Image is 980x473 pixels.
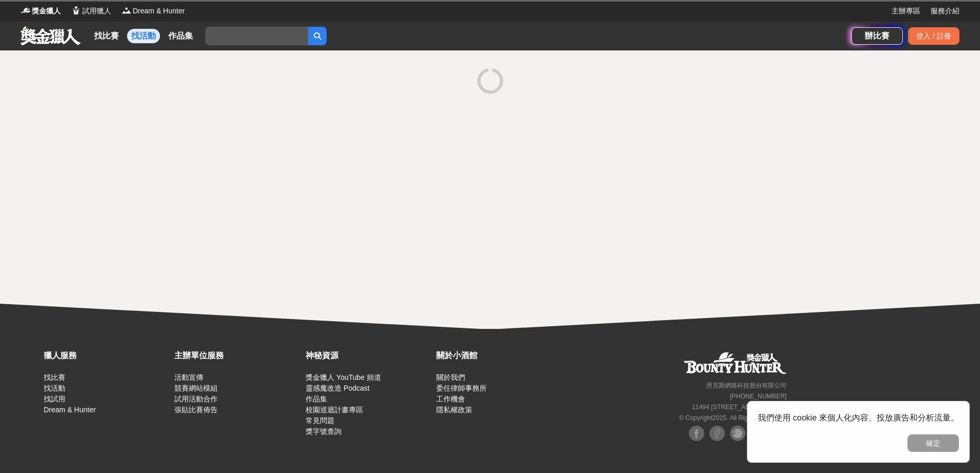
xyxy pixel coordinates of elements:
[758,413,959,422] span: 我們使用 cookie 來個人化內容、投放廣告和分析流量。
[44,406,96,414] a: Dream & Hunter
[851,27,903,45] a: 辦比賽
[306,427,342,435] a: 獎字號查詢
[174,395,218,403] a: 試用活動合作
[174,384,218,392] a: 競賽網站模組
[32,6,61,16] span: 獎金獵人
[908,27,959,45] div: 登入 / 註冊
[44,384,65,392] a: 找活動
[71,5,81,15] img: Logo
[44,373,65,381] a: 找比賽
[692,404,787,411] small: 11494 [STREET_ADDRESS] 3 樓
[679,414,787,422] small: © Copyright 2025 . All Rights Reserved.
[306,384,369,392] a: 靈感魔改造 Podcast
[931,6,959,16] a: 服務介紹
[730,426,745,441] img: Plurk
[306,395,327,403] a: 作品集
[21,6,61,16] a: Logo獎金獵人
[706,382,787,389] small: 恩克斯網路科技股份有限公司
[174,373,203,381] a: 活動宣傳
[689,426,704,441] img: Facebook
[436,395,465,403] a: 工作機會
[436,373,465,381] a: 關於我們
[892,6,920,16] a: 主辦專區
[71,6,111,16] a: Logo試用獵人
[436,349,562,362] div: 關於小酒館
[306,373,381,381] a: 獎金獵人 YouTube 頻道
[44,395,65,403] a: 找試用
[133,6,185,16] span: Dream & Hunter
[174,406,218,414] a: 張貼比賽佈告
[121,5,132,15] img: Logo
[436,406,472,414] a: 隱私權政策
[174,349,300,362] div: 主辦單位服務
[436,384,487,392] a: 委任律師事務所
[306,406,363,414] a: 校園巡迴計畫專區
[44,349,169,362] div: 獵人服務
[121,6,185,16] a: LogoDream & Hunter
[82,6,111,16] span: 試用獵人
[306,416,334,425] a: 常見問題
[21,5,31,15] img: Logo
[907,434,959,452] button: 確定
[730,393,787,400] small: [PHONE_NUMBER]
[709,426,725,441] img: Facebook
[306,349,431,362] div: 神秘資源
[164,29,197,43] a: 作品集
[127,29,160,43] a: 找活動
[90,29,123,43] a: 找比賽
